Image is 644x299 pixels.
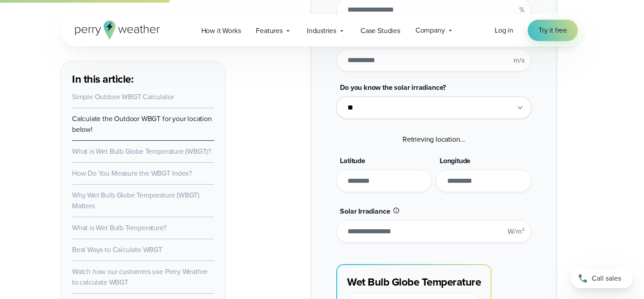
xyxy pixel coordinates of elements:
[72,244,162,255] a: Best Ways to Calculate WBGT
[307,25,336,36] span: Industries
[72,146,211,156] a: What is Wet Bulb Globe Temperature (WBGT)?
[340,206,390,216] span: Solar Irradiance
[495,25,513,36] a: Log in
[72,266,208,287] a: Watch how our customers use Perry Weather to calculate WBGT
[72,168,192,178] a: How Do You Measure the WBGT Index?
[353,21,408,40] a: Case Studies
[72,114,212,135] a: Calculate the Outdoor WBGT for your location below!
[360,25,400,36] span: Case Studies
[340,156,365,166] span: Latitude
[201,25,241,36] span: How it Works
[538,25,567,36] span: Try it free
[440,156,470,166] span: Longitude
[402,134,465,144] span: Retrieving location...
[528,20,578,41] a: Try it free
[72,223,166,233] a: What is Wet Bulb Temperature?
[592,273,621,284] span: Call sales
[571,269,633,288] a: Call sales
[194,21,249,40] a: How it Works
[415,25,445,36] span: Company
[72,190,199,211] a: Why Wet Bulb Globe Temperature (WBGT) Matters
[256,25,283,36] span: Features
[72,72,214,86] h3: In this article:
[72,92,174,102] a: Simple Outdoor WBGT Calculator
[340,82,446,93] span: Do you know the solar irradiance?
